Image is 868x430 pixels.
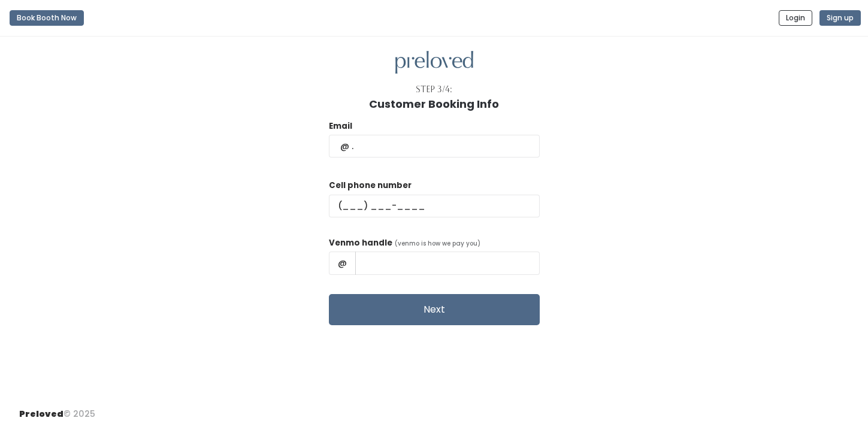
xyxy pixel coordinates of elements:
[819,10,861,26] button: Sign up
[10,10,84,26] button: Book Booth Now
[395,239,480,248] span: (venmo is how we pay you)
[19,398,95,420] div: © 2025
[329,120,352,132] label: Email
[329,180,412,192] label: Cell phone number
[19,408,63,420] span: Preloved
[329,294,540,325] button: Next
[416,83,452,96] div: Step 3/4:
[395,51,473,74] img: preloved logo
[329,252,356,274] span: @
[329,135,540,158] input: @ .
[329,195,540,217] input: (___) ___-____
[10,5,84,31] a: Book Booth Now
[369,98,499,110] h1: Customer Booking Info
[329,237,392,249] label: Venmo handle
[779,10,812,26] button: Login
